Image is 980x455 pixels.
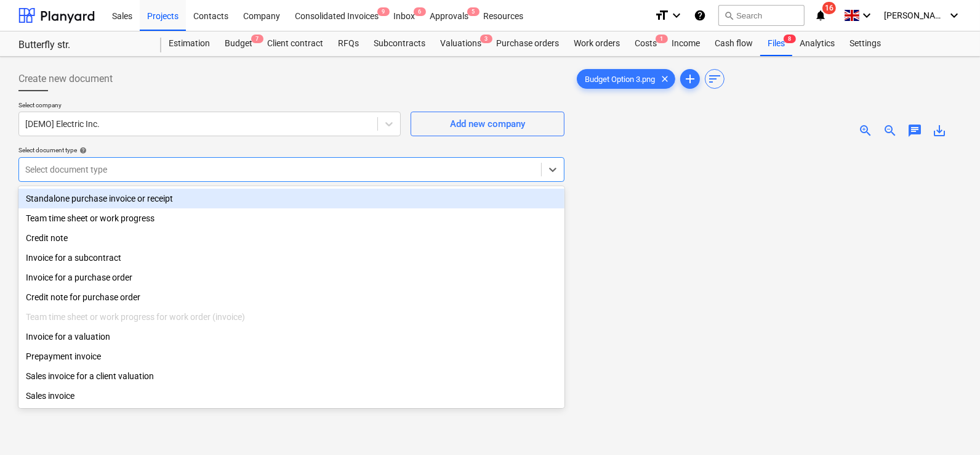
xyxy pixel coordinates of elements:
span: save_alt [932,123,947,138]
span: 9 [377,7,390,16]
a: Valuations3 [433,31,489,56]
div: Team time sheet or work progress for work order (invoice) [18,307,564,327]
div: Budget [217,31,260,56]
span: 7 [251,35,263,43]
span: clear [657,72,672,86]
div: Butterfly str. [18,39,147,52]
div: Sales invoice for a client valuation [18,366,564,386]
iframe: Chat Widget [918,396,980,455]
a: Estimation [161,31,217,56]
div: Invoice for a subcontract [18,248,564,268]
div: Prepayment invoice [18,346,564,366]
div: Standalone purchase invoice or receipt [18,189,564,208]
span: add [683,72,697,86]
span: search [724,10,734,20]
div: Files [760,31,792,56]
span: zoom_in [858,123,873,138]
span: 6 [414,7,426,16]
div: Add new company [450,116,525,132]
a: Analytics [792,31,842,56]
i: keyboard_arrow_down [859,8,874,23]
span: [PERSON_NAME] [884,10,946,20]
a: Purchase orders [489,31,566,56]
i: Knowledge base [694,8,706,23]
div: Invoice for a valuation [18,327,564,346]
span: 3 [480,35,492,43]
div: Invoice for a purchase order [18,268,564,287]
span: help [77,147,87,154]
span: 5 [467,7,480,16]
a: Settings [842,31,888,56]
div: Budget Option 3.png [577,69,675,89]
i: keyboard_arrow_down [947,8,962,23]
i: format_size [654,8,669,23]
span: chat [907,123,922,138]
p: Select company [18,101,401,112]
button: Search [718,5,805,26]
button: Add new company [411,112,564,136]
span: sort [707,72,722,86]
div: Team time sheet or work progress [18,208,564,228]
a: Work orders [566,31,627,56]
a: Client contract [260,31,331,56]
div: Costs [627,31,664,56]
span: 8 [784,35,796,43]
span: zoom_out [883,123,898,138]
a: Budget7 [217,31,260,56]
div: Credit note for purchase order [18,287,564,307]
div: Sales invoice [18,386,564,406]
span: Create new document [18,72,113,86]
a: Subcontracts [366,31,433,56]
a: RFQs [331,31,366,56]
div: Valuations [433,31,489,56]
div: Credit note [18,228,564,248]
span: 16 [822,2,836,14]
a: Files8 [760,31,792,56]
a: Costs1 [627,31,664,56]
i: keyboard_arrow_down [669,8,684,23]
span: 1 [656,35,668,43]
div: Select document type [18,146,564,154]
span: Budget Option 3.png [577,75,662,84]
a: Income [664,31,707,56]
i: notifications [814,8,827,23]
a: Cash flow [707,31,760,56]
